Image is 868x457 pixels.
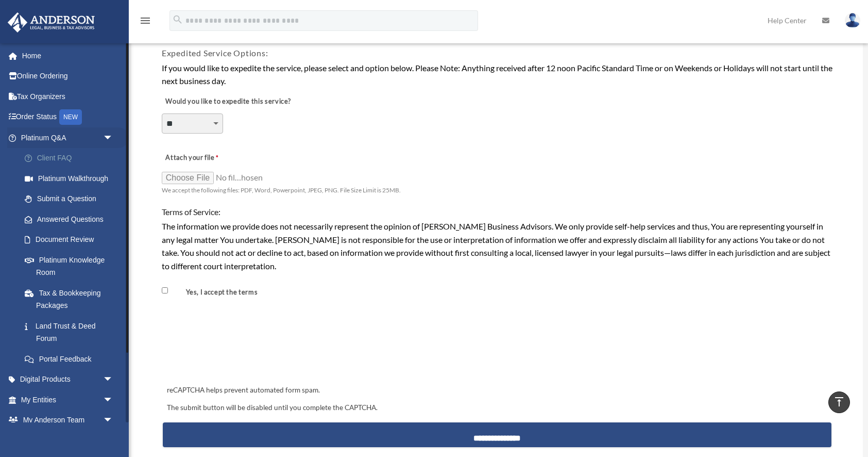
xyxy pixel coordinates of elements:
[845,13,860,28] img: User Pic
[14,168,129,189] a: Platinum Walkthrough
[7,389,129,410] a: My Entitiesarrow_drop_down
[14,209,129,230] a: Answered Questions
[7,107,129,128] a: Order StatusNEW
[7,86,129,107] a: Tax Organizers
[14,283,129,316] a: Tax & Bookkeeping Packages
[14,189,129,209] a: Submit a Question
[828,391,850,413] a: vertical_align_top
[103,127,124,149] span: arrow_drop_down
[14,148,129,169] a: Client FAQ
[7,410,129,431] a: My Anderson Teamarrow_drop_down
[162,206,832,218] h4: Terms of Service:
[103,389,124,411] span: arrow_drop_down
[139,14,151,27] i: menu
[14,230,124,250] a: Document Review
[139,18,151,27] a: menu
[163,384,831,397] div: reCAPTCHA helps prevent automated form spam.
[14,349,129,369] a: Portal Feedback
[170,288,262,298] label: Yes, I accept the terms
[103,410,124,431] span: arrow_drop_down
[103,369,124,390] span: arrow_drop_down
[164,323,320,364] iframe: reCAPTCHA
[7,127,129,148] a: Platinum Q&Aarrow_drop_down
[833,396,845,408] i: vertical_align_top
[5,12,98,32] img: Anderson Advisors Platinum Portal
[7,45,129,66] a: Home
[7,66,129,87] a: Online Ordering
[162,48,268,58] span: Expedited Service Options:
[14,250,129,283] a: Platinum Knowledge Room
[172,14,183,25] i: search
[14,316,129,349] a: Land Trust & Deed Forum
[162,186,401,194] span: We accept the following files: PDF, Word, Powerpoint, JPEG, PNG. File Size Limit is 25MB.
[162,220,832,272] div: The information we provide does not necessarily represent the opinion of [PERSON_NAME] Business A...
[59,109,82,125] div: NEW
[162,151,265,165] label: Attach your file
[7,369,129,390] a: Digital Productsarrow_drop_down
[162,61,832,88] div: If you would like to expedite the service, please select and option below. Please Note: Anything ...
[163,402,831,414] div: The submit button will be disabled until you complete the CAPTCHA.
[162,94,294,109] label: Would you like to expedite this service?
